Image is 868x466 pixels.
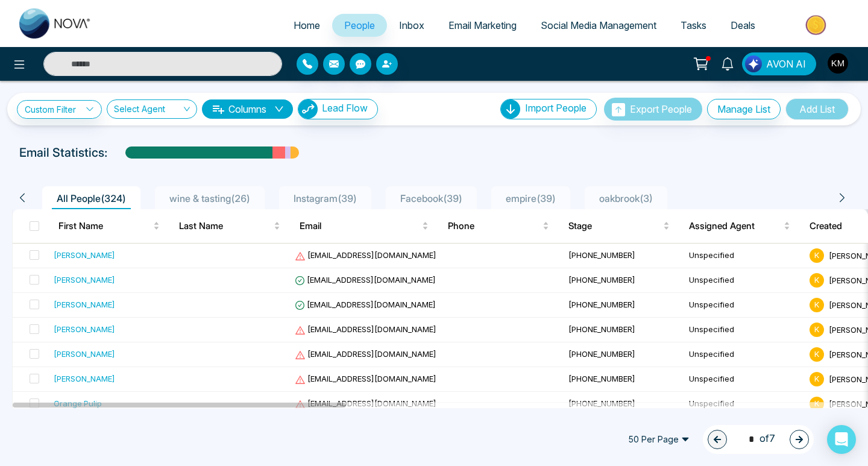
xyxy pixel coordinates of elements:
[332,14,387,37] a: People
[17,100,102,119] a: Custom Filter
[293,99,378,119] a: Lead FlowLead Flow
[281,14,332,37] a: Home
[436,14,529,37] a: Email Marketing
[568,250,635,260] span: [PHONE_NUMBER]
[295,275,436,285] span: [EMAIL_ADDRESS][DOMAIN_NAME]
[290,209,438,243] th: Email
[568,275,635,285] span: [PHONE_NUMBER]
[58,219,151,233] span: First Name
[810,248,824,263] span: K
[289,192,362,204] span: Instagram ( 39 )
[19,143,107,162] p: Email Statistics:
[295,374,436,383] span: [EMAIL_ADDRESS][DOMAIN_NAME]
[810,397,824,411] span: K
[202,99,293,119] button: Columnsdown
[810,298,824,312] span: K
[448,219,540,233] span: Phone
[684,293,805,318] td: Unspecified
[54,249,115,261] div: [PERSON_NAME]
[604,98,702,121] button: Export People
[766,57,806,71] span: AVON AI
[501,192,561,204] span: empire ( 39 )
[525,102,587,114] span: Import People
[731,19,755,31] span: Deals
[54,323,115,335] div: [PERSON_NAME]
[295,250,436,260] span: [EMAIL_ADDRESS][DOMAIN_NAME]
[684,342,805,367] td: Unspecified
[295,349,436,359] span: [EMAIL_ADDRESS][DOMAIN_NAME]
[54,373,115,385] div: [PERSON_NAME]
[810,273,824,288] span: K
[684,392,805,417] td: Unspecified
[300,219,420,233] span: Email
[294,19,320,31] span: Home
[707,99,781,119] button: Manage List
[630,103,692,115] span: Export People
[54,348,115,360] div: [PERSON_NAME]
[52,192,131,204] span: All People ( 324 )
[344,19,375,31] span: People
[684,318,805,342] td: Unspecified
[19,8,92,39] img: Nova CRM Logo
[719,14,767,37] a: Deals
[322,102,368,114] span: Lead Flow
[395,192,467,204] span: Facebook ( 39 )
[295,300,436,309] span: [EMAIL_ADDRESS][DOMAIN_NAME]
[399,19,424,31] span: Inbox
[559,209,679,243] th: Stage
[745,55,762,72] img: Lead Flow
[684,244,805,268] td: Unspecified
[448,19,517,31] span: Email Marketing
[689,219,781,233] span: Assigned Agent
[179,219,271,233] span: Last Name
[810,323,824,337] span: K
[54,274,115,286] div: [PERSON_NAME]
[684,268,805,293] td: Unspecified
[594,192,658,204] span: oakbrook ( 3 )
[568,300,635,309] span: [PHONE_NUMBER]
[49,209,169,243] th: First Name
[298,99,318,119] img: Lead Flow
[568,374,635,383] span: [PHONE_NUMBER]
[810,347,824,362] span: K
[741,431,775,447] span: of 7
[529,14,668,37] a: Social Media Management
[681,19,706,31] span: Tasks
[295,324,436,334] span: [EMAIL_ADDRESS][DOMAIN_NAME]
[568,324,635,334] span: [PHONE_NUMBER]
[165,192,255,204] span: wine & tasting ( 26 )
[568,398,635,408] span: [PHONE_NUMBER]
[827,425,856,454] div: Open Intercom Messenger
[620,430,698,449] span: 50 Per Page
[541,19,656,31] span: Social Media Management
[274,104,284,114] span: down
[169,209,290,243] th: Last Name
[295,398,436,408] span: [EMAIL_ADDRESS][DOMAIN_NAME]
[828,53,848,74] img: User Avatar
[568,349,635,359] span: [PHONE_NUMBER]
[54,397,102,409] div: Orange Pulip
[298,99,378,119] button: Lead Flow
[54,298,115,310] div: [PERSON_NAME]
[387,14,436,37] a: Inbox
[742,52,816,75] button: AVON AI
[810,372,824,386] span: K
[568,219,661,233] span: Stage
[438,209,559,243] th: Phone
[684,367,805,392] td: Unspecified
[668,14,719,37] a: Tasks
[773,11,861,39] img: Market-place.gif
[679,209,800,243] th: Assigned Agent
